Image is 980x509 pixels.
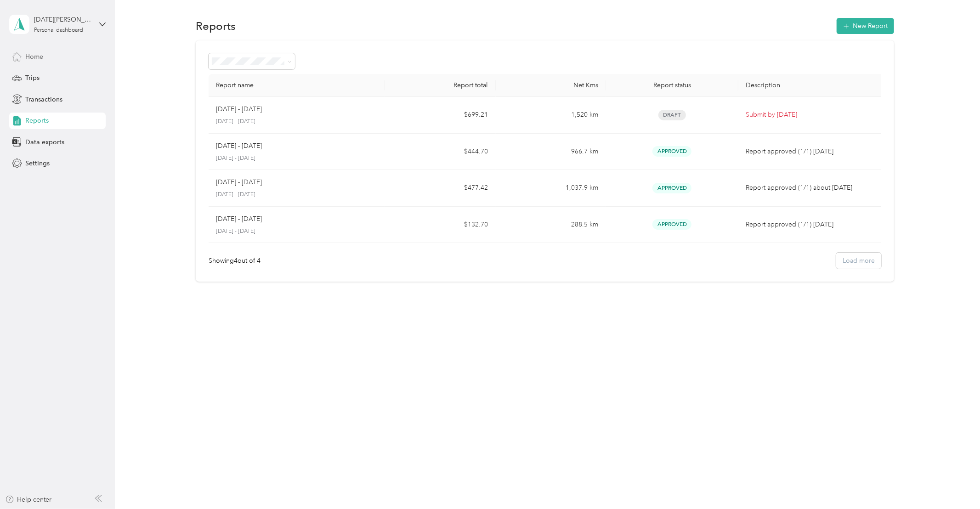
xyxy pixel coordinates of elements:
[216,177,262,187] p: [DATE] - [DATE]
[746,220,878,230] p: Report approved (1/1) [DATE]
[496,134,606,170] td: 966.7 km
[25,116,49,125] span: Reports
[496,74,606,97] th: Net Kms
[216,227,378,236] p: [DATE] - [DATE]
[385,134,495,170] td: $444.70
[746,183,878,193] p: Report approved (1/1) about [DATE]
[25,137,64,147] span: Data exports
[34,15,91,24] div: [DATE][PERSON_NAME]
[613,81,731,89] div: Report status
[216,118,378,126] p: [DATE] - [DATE]
[837,18,894,34] button: New Report
[496,170,606,207] td: 1,037.9 km
[652,183,691,193] span: Approved
[385,97,495,134] td: $699.21
[34,28,83,33] div: Personal dashboard
[216,214,262,224] p: [DATE] - [DATE]
[216,154,378,163] p: [DATE] - [DATE]
[652,219,691,230] span: Approved
[746,147,878,157] p: Report approved (1/1) [DATE]
[216,191,378,199] p: [DATE] - [DATE]
[929,458,980,509] iframe: Everlance-gr Chat Button Frame
[216,141,262,151] p: [DATE] - [DATE]
[385,207,495,243] td: $132.70
[385,170,495,207] td: $477.42
[496,97,606,134] td: 1,520 km
[25,52,43,62] span: Home
[209,256,261,266] div: Showing 4 out of 4
[216,104,262,114] p: [DATE] - [DATE]
[5,495,52,504] button: Help center
[25,73,40,83] span: Trips
[658,110,686,120] span: Draft
[738,74,885,97] th: Description
[196,21,236,31] h1: Reports
[746,110,878,120] p: Submit by [DATE]
[496,207,606,243] td: 288.5 km
[25,158,50,168] span: Settings
[652,146,691,157] span: Approved
[385,74,495,97] th: Report total
[209,74,385,97] th: Report name
[25,95,62,104] span: Transactions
